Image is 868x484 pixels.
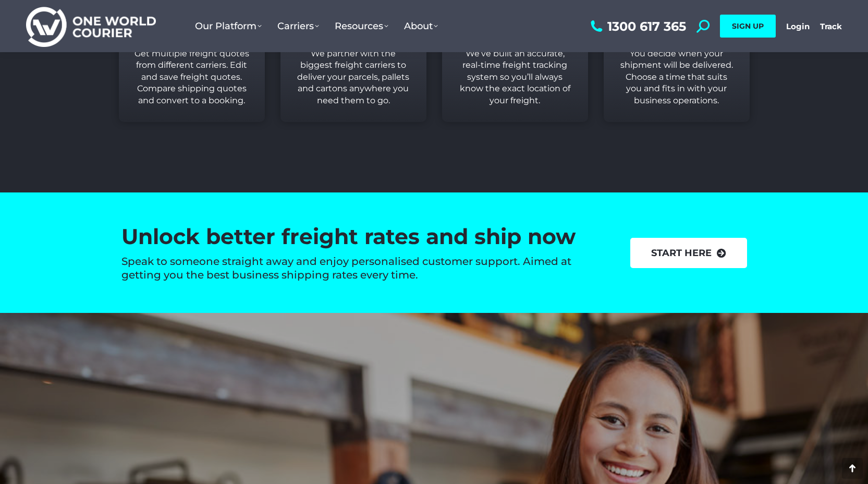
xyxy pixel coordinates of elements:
p: Get multiple freight quotes from different carriers. Edit and save freight quotes. Compare shippi... [135,48,249,106]
p: We partner with the biggest freight carriers to deliver your parcels, pallets and cartons anywher... [296,48,411,106]
h4: Speak to someone straight away and enjoy personalised customer support. Aimed at getting you the ... [121,255,585,282]
a: 1300 617 365 [588,20,686,33]
p: You decide when your shipment will be delivered. Choose a time that suits you and fits in with yo... [619,48,734,106]
a: Login [786,21,810,31]
span: Carriers [277,20,319,32]
span: Resources [335,20,388,32]
p: We’ve built an accurate, real-time freight tracking system so you’ll always know the exact locati... [458,48,572,106]
a: Track [820,21,842,31]
a: start here [630,238,747,268]
span: Our Platform [195,20,262,32]
a: Our Platform [187,10,270,42]
span: About [404,20,438,32]
a: SIGN UP [720,15,776,38]
h2: Unlock better freight rates and ship now [121,224,585,249]
img: One World Courier [26,5,156,47]
a: Carriers [270,10,327,42]
a: About [396,10,446,42]
span: SIGN UP [732,21,764,31]
a: Resources [327,10,396,42]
